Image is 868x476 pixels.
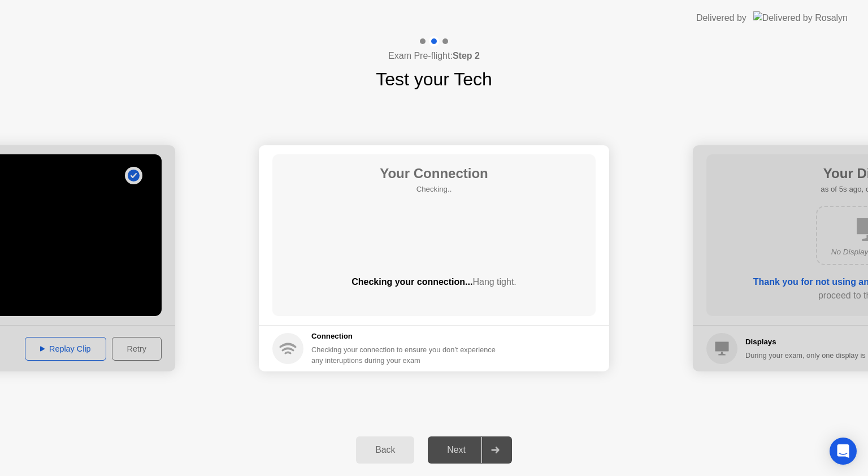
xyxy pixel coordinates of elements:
[830,438,857,465] div: Open Intercom Messenger
[311,331,502,342] h5: Connection
[359,445,411,455] div: Back
[472,277,516,287] span: Hang tight.
[753,11,848,24] img: Delivered by Rosalyn
[380,163,488,184] h1: Your Connection
[453,51,480,60] b: Step 2
[428,436,512,464] button: Next
[388,49,480,63] h4: Exam Pre-flight:
[356,436,414,464] button: Back
[272,275,596,289] div: Checking your connection...
[380,184,488,195] h5: Checking..
[696,11,747,25] div: Delivered by
[311,344,502,366] div: Checking your connection to ensure you don’t experience any interuptions during your exam
[376,66,492,93] h1: Test your Tech
[431,445,481,455] div: Next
